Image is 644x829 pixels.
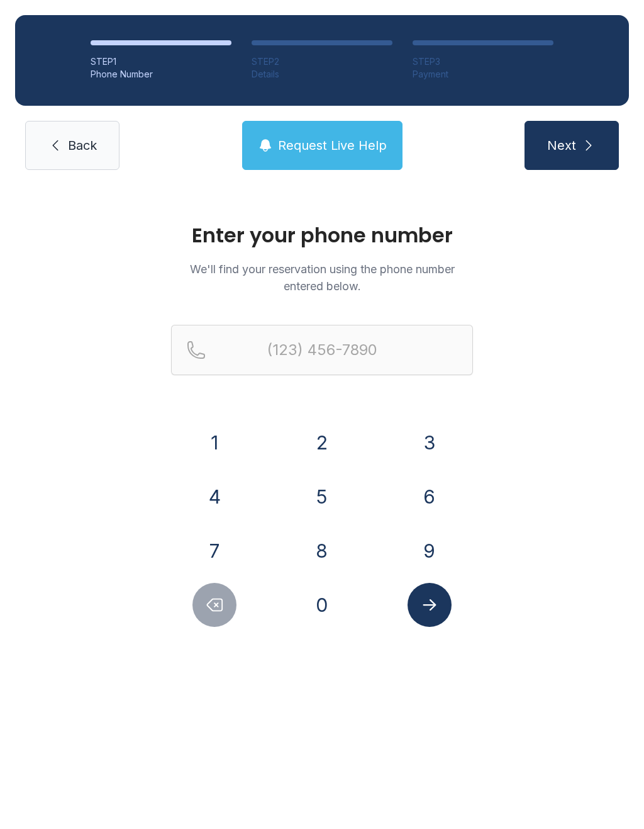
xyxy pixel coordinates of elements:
[408,475,452,519] button: 6
[192,475,236,519] button: 4
[413,55,553,68] div: STEP 3
[300,420,344,465] button: 2
[192,529,236,573] button: 7
[192,420,236,465] button: 1
[252,68,392,81] div: Details
[300,583,344,627] button: 0
[408,420,452,465] button: 3
[278,137,387,154] span: Request Live Help
[68,137,97,154] span: Back
[171,325,473,375] input: Reservation phone number
[547,137,576,154] span: Next
[408,529,452,573] button: 9
[91,55,231,68] div: STEP 1
[413,68,553,81] div: Payment
[91,68,231,81] div: Phone Number
[252,55,392,68] div: STEP 2
[171,261,473,295] p: We'll find your reservation using the phone number entered below.
[300,475,344,519] button: 5
[408,583,452,627] button: Submit lookup form
[171,225,473,245] h1: Enter your phone number
[300,529,344,573] button: 8
[192,583,236,627] button: Delete number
